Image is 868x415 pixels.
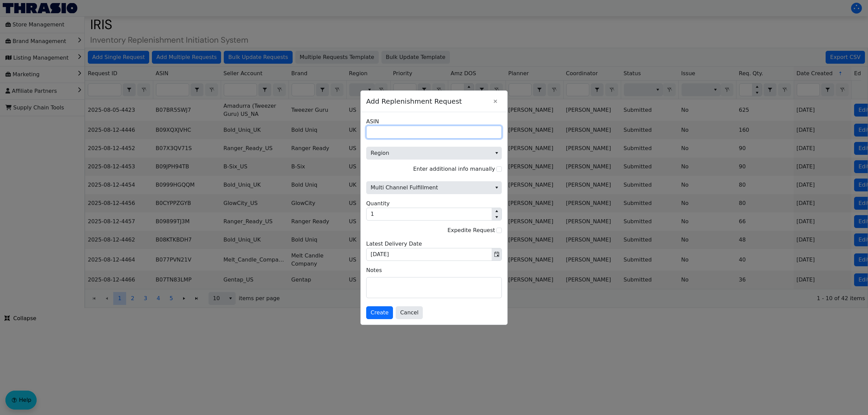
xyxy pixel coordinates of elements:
button: Close [489,95,502,108]
span: Cancel [400,309,418,317]
label: Expedite Request [448,227,495,233]
input: 09/18/2025 [367,248,492,261]
span: Add Replenishment Request [366,93,489,110]
span: Region [366,147,502,160]
button: select [492,182,501,194]
button: Decrease value [492,214,501,220]
label: Quantity [366,200,390,208]
label: Enter additional info manually [413,166,495,172]
label: Latest Delivery Date [366,240,422,248]
button: Create [366,306,393,319]
button: select [492,147,501,159]
div: Please set the arrival date. [366,240,502,261]
button: Toggle calendar [492,248,501,261]
button: Cancel [396,306,423,319]
div: Quantity must be greater than 0. [366,200,502,221]
span: Multi Channel Fulfillment [366,181,502,194]
div: Please choose one of the options. [366,173,502,194]
label: Notes [366,266,502,274]
span: Create [371,309,389,317]
button: Increase value [492,208,501,214]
